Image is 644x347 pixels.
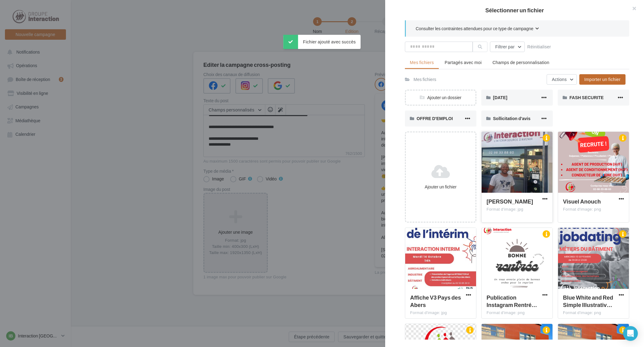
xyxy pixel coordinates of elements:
span: Publication Instagram Rentrée Moderne Organique Noir et Jaune [487,294,537,308]
div: Ajouter un dossier [406,95,475,101]
span: Mes fichiers [410,60,434,65]
span: [DATE] [493,95,507,100]
div: Fichier ajouté avec succès [283,35,361,49]
button: Importer un fichier [579,74,626,85]
h2: Sélectionner un fichier [395,7,634,13]
span: SIAKA [487,198,533,205]
div: Format d'image: jpg [410,310,471,316]
button: Filtrer par [490,42,525,52]
span: OFFRE D'EMPLOI [417,116,453,121]
div: Ajouter un fichier [408,184,473,190]
span: Importer un fichier [584,77,621,82]
span: Sollicitation d'avis [493,116,530,121]
span: Consulter les contraintes attendues pour ce type de campagne [416,26,533,32]
span: Blue White and Red Simple Illustrative Hiring Video Editor Instagram Post [563,294,613,308]
span: Actions [552,77,567,82]
span: Champs de personnalisation [492,60,549,65]
span: Partagés avec moi [445,60,482,65]
div: Open Intercom Messenger [623,326,638,341]
button: Réinitialiser [525,43,553,50]
div: Format d'image: png [563,207,624,212]
span: Visuel Anouch [563,198,601,205]
span: Affiche V3 Pays des Abers [410,294,461,308]
div: Mes fichiers [414,76,436,83]
div: Format d'image: jpg [487,207,548,212]
div: Format d'image: png [563,310,624,316]
div: Format d'image: png [487,310,548,316]
span: FASH SECURITE [569,95,604,100]
button: Consulter les contraintes attendues pour ce type de campagne [416,25,539,33]
button: Actions [547,74,577,85]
